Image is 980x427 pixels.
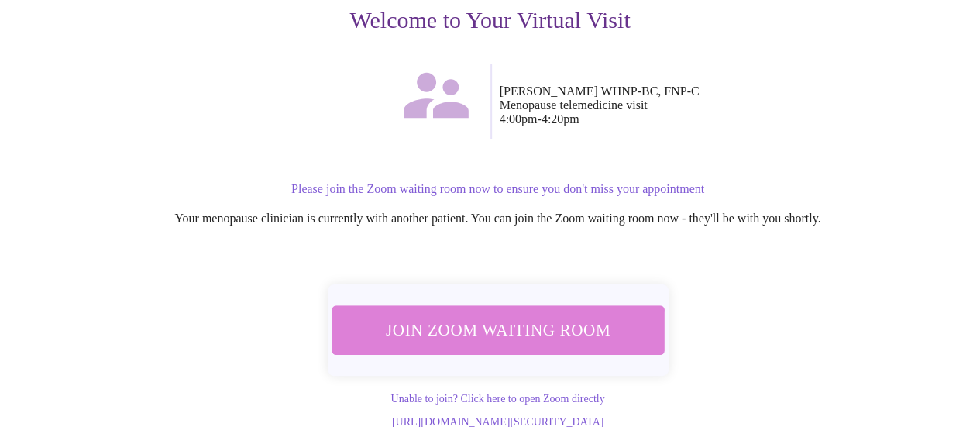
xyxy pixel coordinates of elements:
p: Your menopause clinician is currently with another patient. You can join the Zoom waiting room no... [40,212,955,226]
a: Unable to join? Click here to open Zoom directly [390,393,604,405]
p: [PERSON_NAME] WHNP-BC, FNP-C Menopause telemedicine visit 4:00pm - 4:20pm [500,84,956,126]
span: Join Zoom Waiting Room [352,315,643,344]
h3: Welcome to Your Virtual Visit [25,7,955,33]
p: Please join the Zoom waiting room now to ensure you don't miss your appointment [40,182,955,196]
button: Join Zoom Waiting Room [332,305,664,354]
